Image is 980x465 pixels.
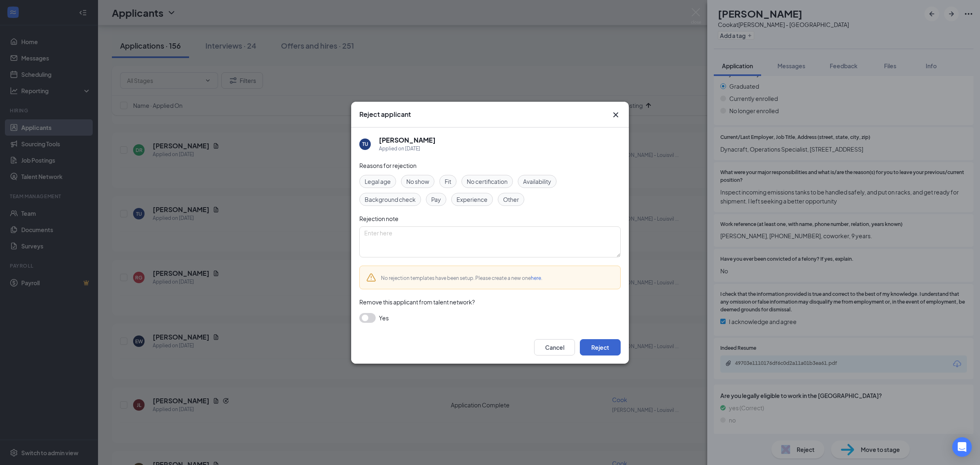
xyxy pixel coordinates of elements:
[359,162,416,169] span: Reasons for rejection
[534,339,575,355] button: Cancel
[531,275,541,281] a: here
[611,110,621,120] button: Close
[467,177,508,186] span: No certification
[431,195,441,204] span: Pay
[379,313,389,323] span: Yes
[362,141,368,148] div: TU
[359,215,399,222] span: Rejection note
[406,177,429,186] span: No show
[580,339,621,355] button: Reject
[359,110,411,119] h3: Reject applicant
[381,275,542,281] span: No rejection templates have been setup. Please create a new one .
[523,177,551,186] span: Availability
[365,195,416,204] span: Background check
[359,298,475,306] span: Remove this applicant from talent network?
[365,177,391,186] span: Legal age
[611,110,621,120] svg: Cross
[379,136,436,145] h5: [PERSON_NAME]
[503,195,519,204] span: Other
[379,145,436,153] div: Applied on [DATE]
[457,195,488,204] span: Experience
[952,437,972,457] div: Open Intercom Messenger
[445,177,451,186] span: Fit
[366,273,376,282] svg: Warning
